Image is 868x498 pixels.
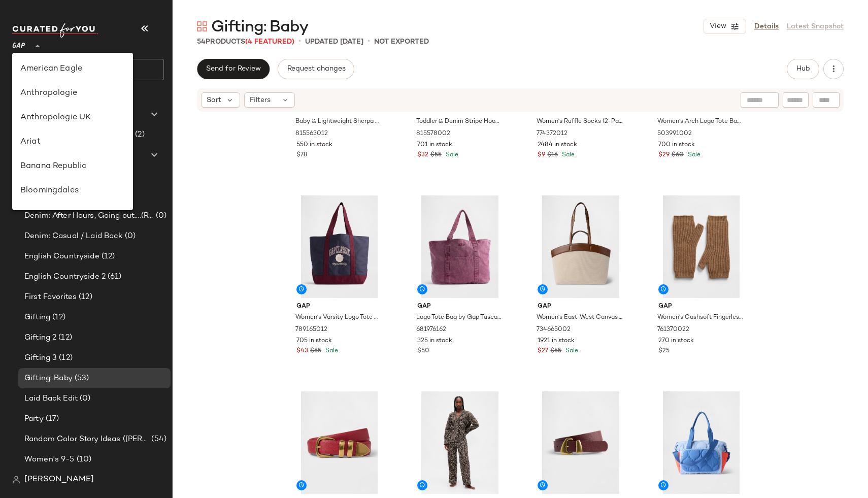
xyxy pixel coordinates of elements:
img: cn60072940.jpg [409,391,511,494]
span: $55 [430,151,442,160]
span: 701 in stock [417,141,452,150]
span: (2) [133,129,144,141]
span: Denim: Casual / Laid Back [24,230,123,242]
div: Candidates: Revolve Clone [20,209,125,221]
span: $50 [417,347,429,356]
div: Products [197,37,294,47]
span: Women's Ruffle Socks (2-Pack) by Gap Stripes One Size [537,117,622,126]
button: Request changes [278,59,354,79]
span: Sale [563,348,578,354]
span: [PERSON_NAME] [24,474,94,486]
span: 681976162 [416,325,446,335]
button: Hub [787,59,819,79]
img: cn57299902.jpg [650,391,752,494]
span: Gap [417,302,503,311]
span: (17) [44,413,59,425]
span: $16 [547,151,558,160]
span: Women's Cashsoft Fingerless Mittens by Gap Kola Nut Brown Size XS [657,313,743,322]
img: cn59936245.jpg [650,195,752,298]
span: Gifting 3 [24,352,57,364]
span: (12) [57,352,73,364]
span: Women's East-West Canvas Tote Bag by Gap Root Brown One Size [537,313,622,322]
span: Denim: After Hours, Going out....(Refine Title) [24,210,154,222]
span: (54) [149,434,166,445]
span: $55 [550,347,561,356]
span: $29 [658,151,670,160]
img: svg%3e [197,21,207,31]
div: Ariat [20,136,125,148]
span: 1921 in stock [538,337,575,346]
span: GAP [12,35,25,53]
span: Hub [796,65,810,73]
span: 700 in stock [658,141,695,150]
span: Gap [538,302,623,311]
span: Sort [207,95,221,106]
span: 270 in stock [658,337,694,346]
span: Toddler & Denim Stripe Hoodie Jacket by Gap Medium Wash Size 18-24 M [416,117,502,126]
span: 789165012 [295,325,327,335]
span: (12) [50,312,66,323]
span: (12) [56,332,72,344]
span: 761370022 [657,325,689,335]
span: Sale [323,348,338,354]
span: 550 in stock [296,141,332,150]
span: First Favorites [24,291,77,303]
div: undefined-list [12,53,133,210]
span: 734665002 [537,325,571,335]
span: English Countryside 2 [24,271,106,283]
span: (0) [78,393,90,405]
span: (61) [106,271,122,283]
span: $9 [538,151,545,160]
button: Send for Review [197,59,270,79]
span: $78 [296,151,307,160]
span: 774372012 [537,129,567,139]
img: cn57499925.jpg [529,195,631,298]
span: Sale [560,152,575,158]
span: (12) [77,291,92,303]
span: $55 [310,347,321,356]
span: Women's 9-5 [24,454,75,466]
span: $43 [296,347,308,356]
span: Baby & Lightweight Sherpa Reversible Jacket by Gap Twilight Navy Size 6-12 M [295,117,381,126]
span: (53) [73,373,89,384]
span: 705 in stock [296,337,332,346]
span: • [368,36,370,48]
span: Women's Arch Logo Tote Bag by Gap Off White And Khaki Tan One Size [657,117,743,126]
span: 815578002 [416,129,450,139]
p: Not Exported [374,37,429,47]
span: 503991002 [657,129,692,139]
span: $25 [658,347,670,356]
span: Gap [296,302,382,311]
span: Request changes [286,65,345,73]
span: Laid Back Edit [24,393,78,405]
span: (10) [75,454,92,466]
span: English Countryside [24,251,99,262]
span: 54 [197,38,206,46]
span: Gap [658,302,744,311]
span: • [298,36,301,48]
span: (4 Featured) [245,38,294,46]
span: Party [24,413,44,425]
span: Logo Tote Bag by Gap Tuscan Red One Size [416,313,502,322]
div: Bloomingdales [20,185,125,197]
span: Gifting: Baby [211,17,309,38]
span: $60 [672,151,684,160]
img: cn59776578.jpg [288,195,390,298]
span: Gifting 2 [24,332,56,344]
img: cn57763783.jpg [288,391,390,494]
span: Gifting: Baby [24,373,73,384]
span: $32 [417,151,428,160]
span: Sale [444,152,458,158]
div: Anthropologie [20,87,125,99]
span: (12) [99,251,115,262]
img: cn59776383.jpg [409,195,511,298]
span: Random Color Story Ideas ([PERSON_NAME]) [24,434,149,445]
span: Sale [686,152,700,158]
span: Gifting [24,312,50,323]
img: cn59496417.jpg [529,391,631,494]
span: 325 in stock [417,337,452,346]
span: $27 [538,347,548,356]
span: View [709,22,726,30]
button: View [704,19,746,34]
div: Banana Republic [20,160,125,173]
